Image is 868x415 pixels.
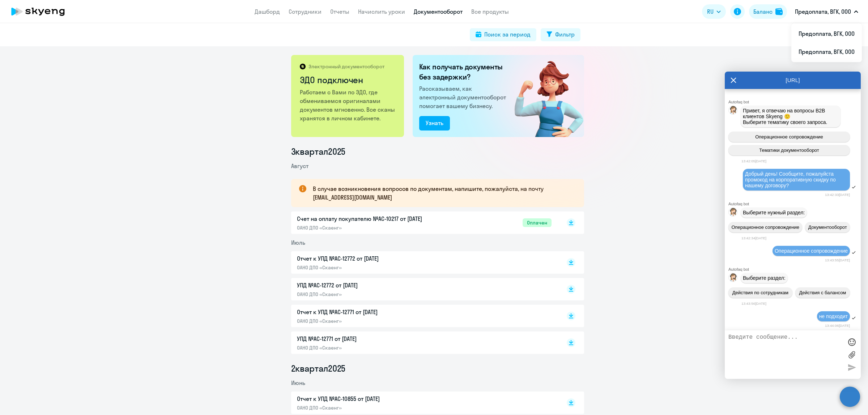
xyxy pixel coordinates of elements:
p: ОАНО ДПО «Скаенг» [297,318,449,324]
li: 2 квартал 2025 [291,363,584,374]
img: bot avatar [729,106,738,116]
span: RU [707,7,714,16]
div: Autofaq bot [728,100,861,104]
p: Отчет к УПД №AC-12771 от [DATE] [297,308,449,316]
span: Действия с балансом [799,290,846,295]
button: RU [702,4,726,19]
div: Фильтр [555,30,575,39]
img: bot avatar [729,273,738,284]
div: Autofaq bot [728,202,861,206]
a: Дашборд [255,8,280,15]
button: Балансbalance [749,4,787,19]
p: ОАНО ДПО «Скаенг» [297,291,449,298]
time: 13:42:33[DATE] [825,193,850,197]
a: Начислить уроки [358,8,405,15]
a: Документооборот [414,8,463,15]
span: не подходит [819,313,848,319]
div: Узнать [426,119,443,127]
span: Документооборот [808,224,847,230]
span: Добрый день! Сообщите, пожалуйста промокод на корпоративную скидку по нашему договору? [745,171,837,188]
button: Действия по сотрудникам [728,287,792,298]
time: 13:43:55[DATE] [825,258,850,262]
button: Тематики документооборот [728,145,850,155]
p: ОАНО ДПО «Скаенг» [297,264,449,271]
p: Рассказываем, как электронный документооборот помогает вашему бизнесу. [419,84,509,110]
span: Выберите нужный раздел: [743,210,805,215]
span: Привет, я отвечаю на вопросы B2B клиентов Skyeng 🙂 Выберите тематику своего запроса. [743,108,827,125]
button: Предоплата, ВГК, ООО [791,3,862,20]
span: Оплачен [523,218,552,227]
span: Август [291,162,309,170]
h2: Как получать документы без задержки? [419,62,509,82]
span: Июнь [291,379,305,386]
p: УПД №AC-12771 от [DATE] [297,334,449,343]
span: Операционное сопровождение [775,248,848,254]
p: Счет на оплату покупателю №AC-10217 от [DATE] [297,214,449,223]
span: Тематики документооборот [759,147,819,153]
img: bot avatar [729,208,738,218]
div: Поиск за период [484,30,531,39]
a: Отчет к УПД №AC-10855 от [DATE]ОАНО ДПО «Скаенг» [297,394,552,411]
a: Отчет к УПД №AC-12772 от [DATE]ОАНО ДПО «Скаенг» [297,254,552,271]
p: Отчет к УПД №AC-10855 от [DATE] [297,394,449,403]
label: Лимит 10 файлов [846,349,857,360]
button: Документооборот [805,222,850,232]
img: balance [775,8,783,15]
a: Все продукты [471,8,509,15]
span: Выберите раздел: [743,275,786,281]
button: Фильтр [541,28,580,41]
time: 13:44:06[DATE] [825,324,850,328]
a: УПД №AC-12771 от [DATE]ОАНО ДПО «Скаенг» [297,334,552,351]
button: Поиск за период [470,28,536,41]
p: Электронный документооборот [309,63,384,70]
p: ОАНО ДПО «Скаенг» [297,224,449,231]
ul: RU [791,23,862,62]
span: Июль [291,239,305,246]
p: Предоплата, ВГК, ООО [795,7,851,16]
img: connected [503,55,584,137]
p: Работаем с Вами по ЭДО, где обмениваемся оригиналами документов мгновенно. Все сканы хранятся в л... [300,88,396,123]
button: Узнать [419,116,450,131]
p: Отчет к УПД №AC-12772 от [DATE] [297,254,449,263]
p: В случае возникновения вопросов по документам, напишите, пожалуйста, на почту [EMAIL_ADDRESS][DOM... [313,184,571,202]
time: 13:42:05[DATE] [741,159,766,163]
a: Отчеты [330,8,349,15]
button: Операционное сопровождение [728,222,802,232]
p: ОАНО ДПО «Скаенг» [297,405,449,411]
button: Действия с балансом [795,287,850,298]
div: Баланс [753,7,773,16]
button: Операционное сопровождение [728,132,850,142]
a: Сотрудники [289,8,322,15]
p: ОАНО ДПО «Скаенг» [297,345,449,351]
a: Отчет к УПД №AC-12771 от [DATE]ОАНО ДПО «Скаенг» [297,308,552,324]
a: Счет на оплату покупателю №AC-10217 от [DATE]ОАНО ДПО «Скаенг»Оплачен [297,214,552,231]
span: Операционное сопровождение [731,224,799,230]
h2: ЭДО подключен [300,74,396,86]
a: УПД №AC-12772 от [DATE]ОАНО ДПО «Скаенг» [297,281,552,298]
time: 13:42:34[DATE] [741,236,766,240]
span: Действия по сотрудникам [732,290,788,295]
time: 13:43:56[DATE] [741,301,766,305]
span: Операционное сопровождение [755,134,823,140]
li: 3 квартал 2025 [291,146,584,157]
div: Autofaq bot [728,267,861,271]
p: УПД №AC-12772 от [DATE] [297,281,449,290]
